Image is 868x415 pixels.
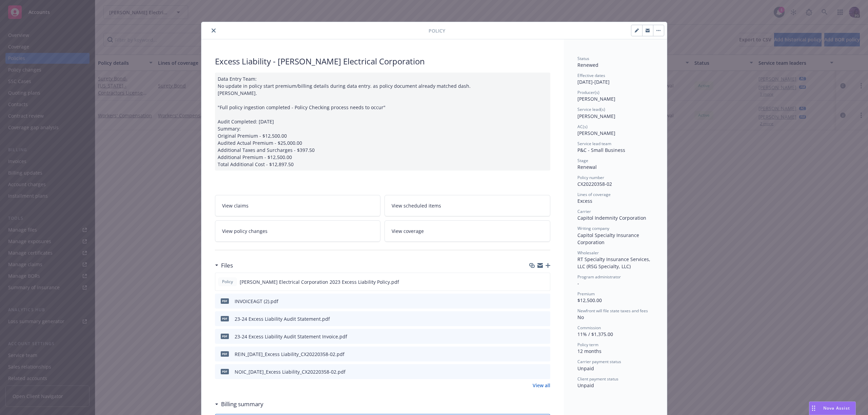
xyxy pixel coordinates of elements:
div: Drag to move [809,402,818,415]
button: preview file [541,351,548,358]
span: View claims [222,202,249,209]
span: Writing company [577,225,609,231]
button: preview file [541,315,548,322]
button: preview file [541,278,547,285]
span: Producer(s) [577,90,599,95]
button: download file [530,278,536,285]
span: pdf [221,316,229,321]
span: - [577,280,579,286]
span: View scheduled items [392,202,441,209]
span: [PERSON_NAME] [577,96,615,102]
button: preview file [541,368,548,375]
span: pdf [221,351,229,356]
a: View scheduled items [384,195,550,216]
span: pdf [221,298,229,303]
span: CX20220358-02 [577,181,612,187]
div: INVOICEAGT (2).pdf [235,298,278,305]
span: Client payment status [577,376,618,382]
span: Lines of coverage [577,192,611,197]
div: [DATE] - [DATE] [577,73,653,85]
div: 23-24 Excess Liability Audit Statement Invoice.pdf [235,333,347,340]
div: REIN_[DATE]_Excess Liability_CX20220358-02.pdf [235,351,344,358]
span: 11% / $1,375.00 [577,331,613,337]
span: 12 months [577,348,601,354]
div: Excess Liability - [PERSON_NAME] Electrical Corporation [215,56,550,67]
span: pdf [221,334,229,339]
button: preview file [541,298,548,305]
span: [PERSON_NAME] [577,130,615,136]
span: RT Specialty Insurance Services, LLC (RSG Specialty, LLC) [577,256,652,270]
span: Capitol Indemnity Corporation [577,215,646,221]
a: View policy changes [215,220,381,242]
button: download file [531,368,536,375]
button: download file [531,315,536,322]
span: Policy number [577,175,604,180]
span: [PERSON_NAME] [577,113,615,119]
div: Files [215,261,233,270]
div: 23-24 Excess Liability Audit Statement.pdf [235,315,330,322]
span: Unpaid [577,365,594,372]
span: Policy term [577,342,598,348]
span: $12,500.00 [577,297,602,303]
span: Policy [429,27,445,34]
span: Renewal [577,164,597,170]
div: NOIC_[DATE]_Excess Liability_CX20220358-02.pdf [235,368,346,375]
span: View policy changes [222,228,268,235]
span: No [577,314,584,320]
h3: Files [221,261,233,270]
span: Policy [221,279,234,285]
span: Unpaid [577,382,594,389]
span: Nova Assist [823,405,850,411]
div: Billing summary [215,400,263,409]
button: close [210,26,218,35]
span: AC(s) [577,124,588,130]
span: Effective dates [577,73,605,78]
span: P&C - Small Business [577,147,625,153]
a: View all [533,382,550,389]
span: Renewed [577,62,598,68]
span: Program administrator [577,274,621,280]
a: View coverage [384,220,550,242]
h3: Billing summary [221,400,263,409]
span: Wholesaler [577,250,599,256]
button: download file [531,351,536,358]
span: Service lead team [577,141,611,146]
a: View claims [215,195,381,216]
div: Data Entry Team: No update in policy start premium/billing details during data entry. as policy d... [215,73,550,171]
button: preview file [541,333,548,340]
button: Nova Assist [809,401,856,415]
span: Stage [577,158,588,163]
span: Service lead(s) [577,106,605,112]
span: pdf [221,369,229,374]
span: Newfront will file state taxes and fees [577,308,648,314]
span: Capitol Specialty Insurance Corporation [577,232,640,245]
button: download file [531,298,536,305]
span: Carrier payment status [577,359,621,364]
span: [PERSON_NAME] Electrical Corporation 2023 Excess Liability Policy.pdf [240,278,399,285]
span: Carrier [577,209,591,214]
span: Status [577,56,589,61]
button: download file [531,333,536,340]
span: Premium [577,291,595,297]
span: Commission [577,325,601,331]
span: Excess [577,198,592,204]
span: View coverage [392,228,424,235]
